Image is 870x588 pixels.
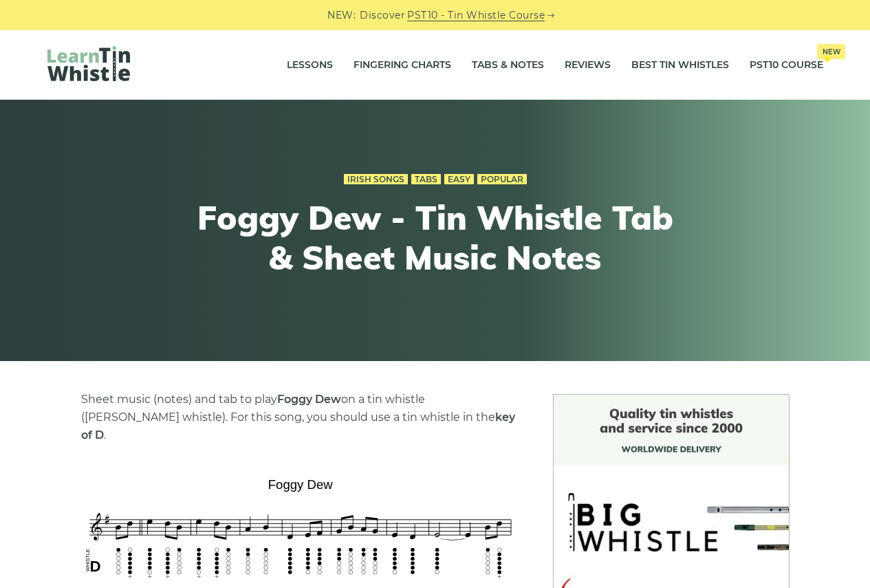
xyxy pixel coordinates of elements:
[277,393,341,406] strong: Foggy Dew
[444,174,474,185] a: Easy
[344,174,408,185] a: Irish Songs
[81,411,515,442] strong: key of D
[817,44,845,59] span: New
[81,391,520,444] p: Sheet music (notes) and tab to play on a tin whistle ([PERSON_NAME] whistle). For this song, you ...
[565,48,611,83] a: Reviews
[750,48,823,83] a: PST10 CourseNew
[47,46,130,81] img: LearnTinWhistle.com
[354,48,451,83] a: Fingering Charts
[287,48,333,83] a: Lessons
[182,198,688,277] h1: Foggy Dew - Tin Whistle Tab & Sheet Music Notes
[631,48,729,83] a: Best Tin Whistles
[477,174,527,185] a: Popular
[472,48,544,83] a: Tabs & Notes
[411,174,441,185] a: Tabs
